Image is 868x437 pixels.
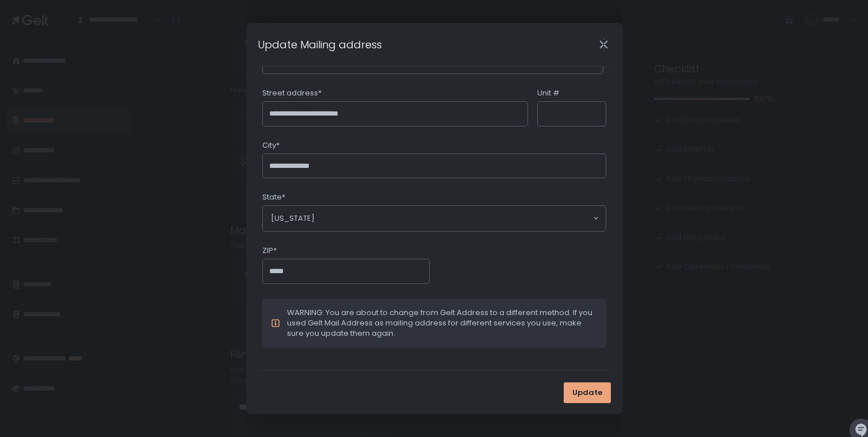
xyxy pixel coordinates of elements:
div: Search for option [263,206,606,231]
div: Close [586,38,622,51]
input: Search for option [315,213,592,224]
span: City* [262,140,280,151]
span: Street address* [262,88,322,98]
button: Update [564,382,611,403]
span: State* [262,192,285,202]
h1: Update Mailing address [258,37,382,52]
div: WARNING: You are about to change from Gelt Address to a different method. If you used Gelt Mail A... [287,308,598,339]
span: [US_STATE] [271,213,315,224]
span: Update [572,388,602,398]
span: Unit # [537,88,560,98]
